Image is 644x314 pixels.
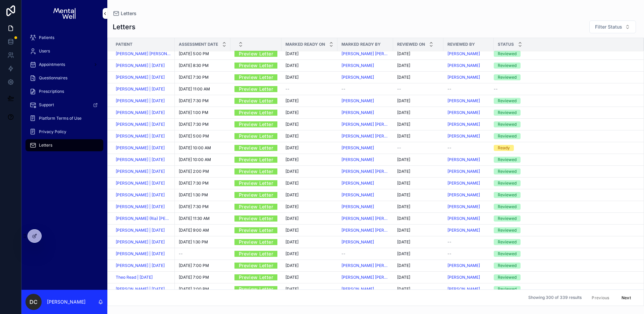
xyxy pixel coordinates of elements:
[397,51,410,56] span: [DATE]
[498,157,517,163] div: Reviewed
[341,181,374,186] a: [PERSON_NAME]
[341,110,374,115] a: [PERSON_NAME]
[397,133,410,139] span: [DATE]
[234,84,277,94] a: Preview Letter
[234,98,277,104] a: Preview Letter
[447,110,490,115] a: [PERSON_NAME]
[595,24,622,30] span: Filter Status
[285,145,299,151] span: [DATE]
[447,122,490,127] a: [PERSON_NAME]
[234,48,277,59] a: Preview Letter
[116,145,165,151] a: [PERSON_NAME] | [DATE]
[397,122,439,127] a: [DATE]
[397,63,439,68] a: [DATE]
[397,75,410,80] span: [DATE]
[397,86,401,92] span: --
[341,75,374,80] a: [PERSON_NAME]
[397,145,439,151] a: --
[447,63,490,68] a: [PERSON_NAME]
[116,133,165,139] a: [PERSON_NAME] | [DATE]
[397,192,439,198] a: [DATE]
[116,169,165,174] span: [PERSON_NAME] | [DATE]
[234,204,277,210] a: Preview Letter
[447,75,490,80] a: [PERSON_NAME]
[447,157,480,162] a: [PERSON_NAME]
[494,157,636,163] a: Reviewed
[341,98,374,104] span: [PERSON_NAME]
[397,110,410,115] span: [DATE]
[116,216,171,221] span: [PERSON_NAME] (Ria) [PERSON_NAME] | [DATE]
[341,51,389,56] a: [PERSON_NAME] [PERSON_NAME]
[447,169,490,174] a: [PERSON_NAME]
[447,133,480,139] a: [PERSON_NAME]
[341,192,374,198] span: [PERSON_NAME]
[116,51,171,56] a: [PERSON_NAME] [PERSON_NAME] | [DATE]
[285,51,299,56] span: [DATE]
[39,129,66,134] span: Privacy Policy
[285,86,289,92] span: --
[341,86,345,92] span: --
[285,204,299,209] span: [DATE]
[25,45,103,57] a: Users
[116,110,171,115] a: [PERSON_NAME] | [DATE]
[39,35,54,40] span: Patients
[494,133,636,139] a: Reviewed
[116,122,165,127] span: [PERSON_NAME] | [DATE]
[25,99,103,111] a: Support
[285,192,333,198] a: [DATE]
[116,98,165,104] a: [PERSON_NAME] | [DATE]
[494,215,636,222] a: Reviewed
[447,145,451,151] span: --
[116,63,165,68] a: [PERSON_NAME] | [DATE]
[116,86,171,92] a: [PERSON_NAME] | [DATE]
[447,145,490,151] a: --
[116,204,165,209] a: [PERSON_NAME] | [DATE]
[285,122,299,127] span: [DATE]
[234,119,277,129] a: Preview Letter
[447,157,490,162] a: [PERSON_NAME]
[285,110,333,115] a: [DATE]
[494,204,636,210] a: Reviewed
[494,98,636,104] a: Reviewed
[447,122,480,127] span: [PERSON_NAME]
[179,75,209,80] span: [DATE] 7:30 PM
[116,192,165,198] a: [PERSON_NAME] | [DATE]
[447,98,480,104] span: [PERSON_NAME]
[285,133,299,139] span: [DATE]
[447,204,480,209] a: [PERSON_NAME]
[179,75,226,80] a: [DATE] 7:30 PM
[341,169,389,174] a: [PERSON_NAME] [PERSON_NAME]
[447,192,480,198] span: [PERSON_NAME]
[341,122,389,127] a: [PERSON_NAME] [PERSON_NAME]
[447,86,451,92] span: --
[341,192,389,198] a: [PERSON_NAME]
[341,157,374,162] a: [PERSON_NAME]
[116,86,165,92] a: [PERSON_NAME] | [DATE]
[447,169,480,174] a: [PERSON_NAME]
[179,169,226,174] a: [DATE] 2:00 PM
[447,75,480,80] span: [PERSON_NAME]
[25,112,103,124] a: Platform Terms of Use
[179,157,211,162] span: [DATE] 10:00 AM
[498,215,517,222] div: Reviewed
[447,51,490,56] a: [PERSON_NAME]
[179,216,226,221] a: [DATE] 11:30 AM
[116,75,165,80] a: [PERSON_NAME] | [DATE]
[285,157,333,162] a: [DATE]
[341,145,389,151] a: [PERSON_NAME]
[113,10,137,17] a: Letters
[285,63,299,68] span: [DATE]
[341,63,374,68] a: [PERSON_NAME]
[234,166,277,176] a: Preview Letter
[341,204,374,209] a: [PERSON_NAME]
[116,192,171,198] a: [PERSON_NAME] | [DATE]
[25,139,103,151] a: Letters
[498,204,517,210] div: Reviewed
